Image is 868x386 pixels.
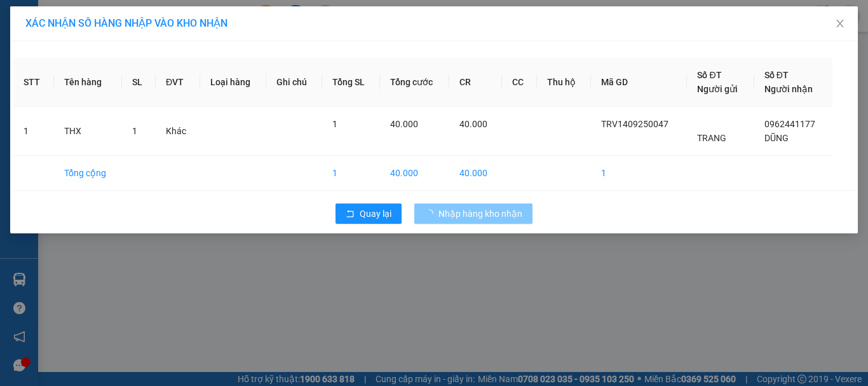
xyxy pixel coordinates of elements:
[25,17,227,29] span: XÁC NHẬN SỐ HÀNG NHẬP VÀO KHO NHẬN
[336,203,402,224] button: rollbackQuay lại
[332,119,337,129] span: 1
[697,70,721,80] span: Số ĐT
[322,58,380,107] th: Tổng SL
[390,119,418,129] span: 40.000
[449,58,502,107] th: CR
[156,107,200,156] td: Khác
[697,133,726,143] span: TRANG
[537,58,591,107] th: Thu hộ
[380,156,449,191] td: 40.000
[200,58,266,107] th: Loại hàng
[156,58,200,107] th: ĐVT
[414,203,532,224] button: Nhập hàng kho nhận
[764,119,815,129] span: 0962441177
[502,58,537,107] th: CC
[591,58,688,107] th: Mã GD
[449,156,502,191] td: 40.000
[601,119,668,129] span: TRV1409250047
[764,133,789,143] span: DŨNG
[360,207,391,221] span: Quay lại
[424,209,438,218] span: loading
[13,107,54,156] td: 1
[322,156,380,191] td: 1
[132,126,137,136] span: 1
[764,70,789,80] span: Số ĐT
[835,18,845,29] span: close
[13,58,54,107] th: STT
[122,58,156,107] th: SL
[54,156,123,191] td: Tổng cộng
[697,84,738,94] span: Người gửi
[380,58,449,107] th: Tổng cước
[266,58,322,107] th: Ghi chú
[346,209,355,219] span: rollback
[459,119,487,129] span: 40.000
[764,84,813,94] span: Người nhận
[438,207,522,221] span: Nhập hàng kho nhận
[822,6,858,42] button: Close
[54,107,123,156] td: THX
[54,58,123,107] th: Tên hàng
[591,156,688,191] td: 1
